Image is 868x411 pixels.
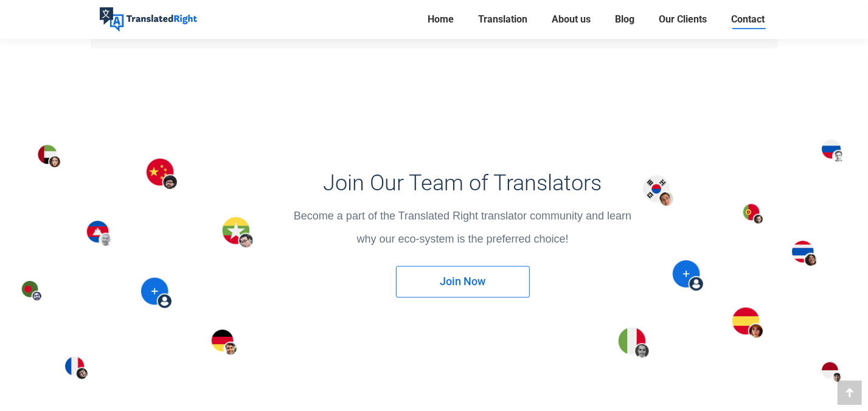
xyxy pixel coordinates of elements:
a: Translation [475,11,532,28]
img: Translated Right [100,7,197,32]
a: Join Now [396,266,530,298]
p: why our eco-system is the preferred choice! [214,231,712,248]
span: Join Now [440,276,485,288]
span: Home [428,13,454,26]
a: Home [425,11,458,28]
a: Our Clients [656,11,711,28]
h3: Join Our Team of Translators [214,170,712,196]
span: Translation [479,13,528,26]
div: Become a part of the Translated Right translator community and learn [214,208,712,248]
span: Our Clients [659,13,707,26]
span: Blog [616,13,635,26]
span: Contact [732,13,765,26]
a: Blog [612,11,639,28]
a: About us [549,11,595,28]
a: Contact [728,11,769,28]
span: About us [552,13,591,26]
